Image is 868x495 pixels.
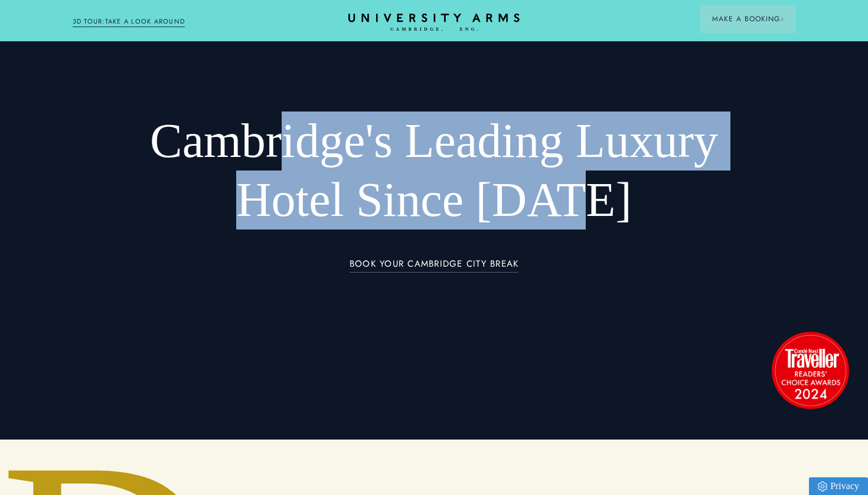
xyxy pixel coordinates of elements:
span: Make a Booking [712,14,784,24]
img: image-2524eff8f0c5d55edbf694693304c4387916dea5-1501x1501-png [766,326,854,414]
a: Privacy [809,477,868,495]
a: Home [348,14,520,32]
a: BOOK YOUR CAMBRIDGE CITY BREAK [350,259,519,273]
a: 3D TOUR:TAKE A LOOK AROUND [73,17,185,27]
h1: Cambridge's Leading Luxury Hotel Since [DATE] [145,112,723,230]
img: Arrow icon [780,17,784,21]
img: Privacy [818,481,827,491]
button: Make a BookingArrow icon [700,5,796,33]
